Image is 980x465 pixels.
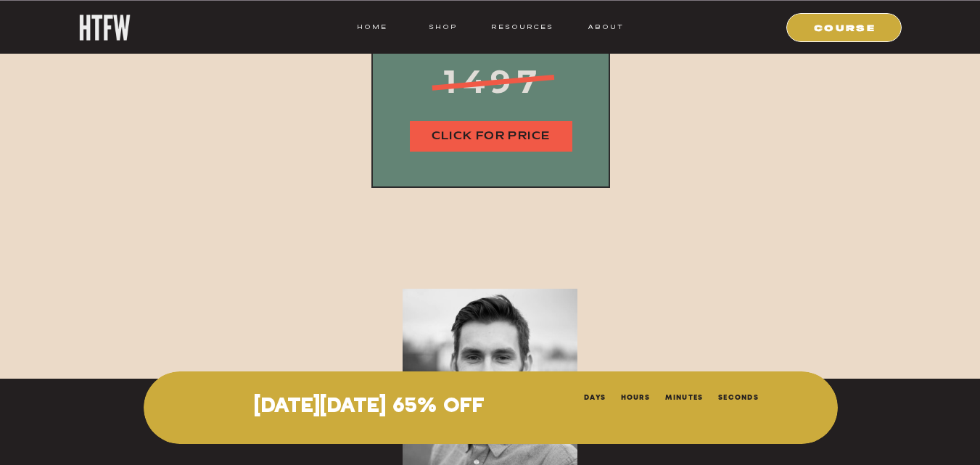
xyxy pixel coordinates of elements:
[410,30,572,63] p: 65% off of
[587,20,624,33] a: ABOUT
[415,20,472,33] a: shop
[177,395,562,419] p: [DATE][DATE] 65% OFF
[357,20,387,33] a: HOME
[410,128,572,145] a: CLICK FOR PRICE
[717,390,758,402] li: Seconds
[486,20,553,33] a: resources
[584,390,606,402] li: Days
[620,390,650,402] li: Hours
[796,20,894,33] a: COURSE
[664,390,703,402] li: Minutes
[413,59,575,105] p: 1497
